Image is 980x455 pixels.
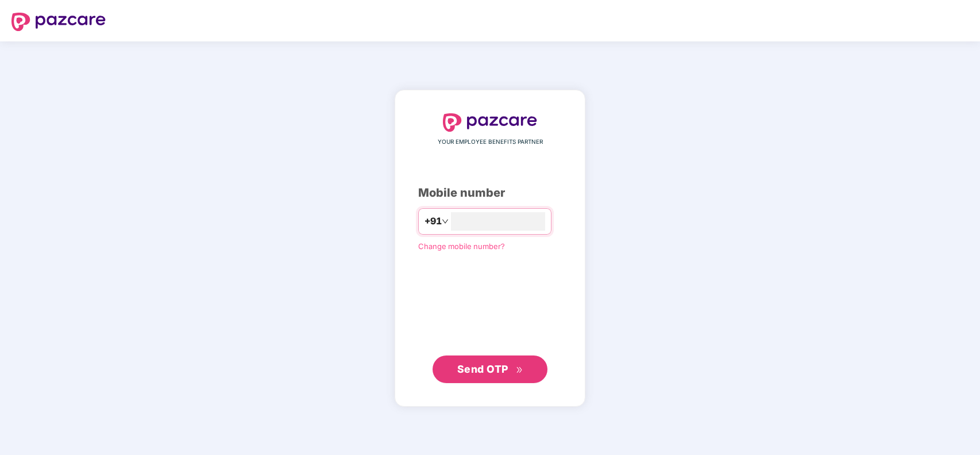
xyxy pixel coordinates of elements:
a: Change mobile number? [418,242,505,251]
span: YOUR EMPLOYEE BENEFITS PARTNER [438,137,543,147]
div: Mobile number [418,184,562,202]
span: +91 [425,214,442,228]
button: Send OTPdouble-right [433,355,547,383]
span: down [442,218,449,225]
img: logo [443,113,537,132]
span: Send OTP [457,363,508,375]
span: double-right [516,366,523,374]
img: logo [11,13,106,31]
